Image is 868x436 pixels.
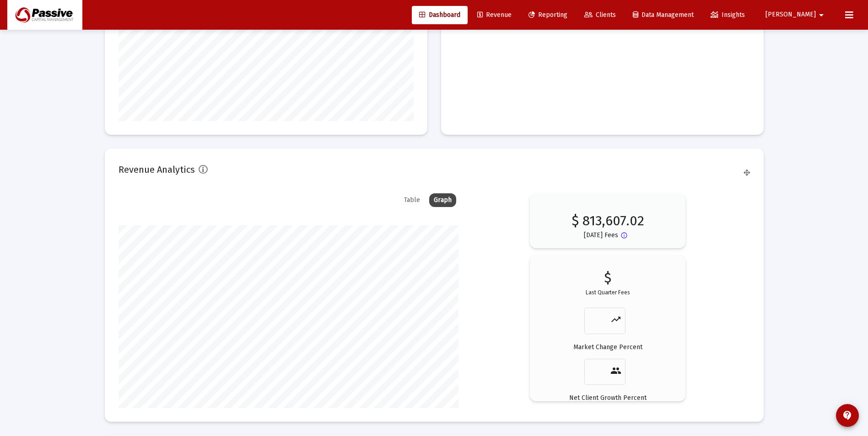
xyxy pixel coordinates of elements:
[419,11,460,19] span: Dashboard
[573,343,642,352] p: Market Change Percent
[528,11,567,19] span: Reporting
[625,6,701,24] a: Data Management
[477,11,512,19] span: Revenue
[711,11,745,19] span: Insights
[584,11,616,19] span: Clients
[521,6,575,24] a: Reporting
[14,6,75,24] img: Dashboard
[569,393,647,403] p: Net Client Growth Percent
[119,162,195,177] h2: Revenue Analytics
[766,11,816,19] span: [PERSON_NAME]
[633,11,694,19] span: Data Management
[842,410,853,421] mat-icon: contact_support
[470,6,519,24] a: Revenue
[703,6,752,24] a: Insights
[571,207,644,225] p: $ 813,607.02
[755,5,838,24] button: [PERSON_NAME]
[399,193,425,207] div: Table
[604,273,611,282] p: $
[816,6,827,24] mat-icon: arrow_drop_down
[620,232,631,243] mat-icon: Button that displays a tooltip when focused or hovered over
[586,288,630,297] p: Last Quarter Fees
[610,365,621,376] mat-icon: people
[577,6,623,24] a: Clients
[412,6,468,24] a: Dashboard
[610,314,621,325] mat-icon: trending_up
[429,193,456,207] div: Graph
[584,231,618,240] p: [DATE] Fees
